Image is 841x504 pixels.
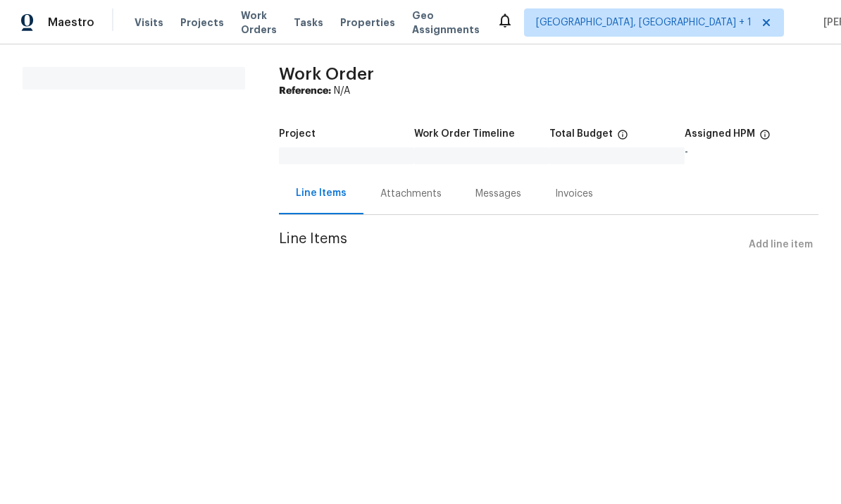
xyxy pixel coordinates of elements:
span: [GEOGRAPHIC_DATA], [GEOGRAPHIC_DATA] + 1 [536,16,752,30]
span: The total cost of line items that have been proposed by Opendoor. This sum includes line items th... [617,129,628,147]
div: Invoices [555,187,593,201]
h5: Total Budget [549,129,613,139]
h5: Project [279,129,316,139]
span: The hpm assigned to this work order. [759,129,771,147]
span: Projects [180,16,224,30]
div: N/A [279,84,818,98]
span: Line Items [279,232,743,258]
b: Reference: [279,86,331,96]
div: Attachments [380,187,442,201]
span: Work Order [279,66,374,82]
span: Work Orders [241,8,277,37]
h5: Work Order Timeline [414,129,515,139]
span: Tasks [294,18,323,27]
h5: Assigned HPM [685,129,755,139]
span: Maestro [48,16,94,30]
span: Visits [135,16,163,30]
div: Line Items [296,186,347,200]
span: Geo Assignments [412,8,480,37]
span: Properties [340,16,395,30]
div: - [685,147,818,157]
div: Messages [475,187,521,201]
